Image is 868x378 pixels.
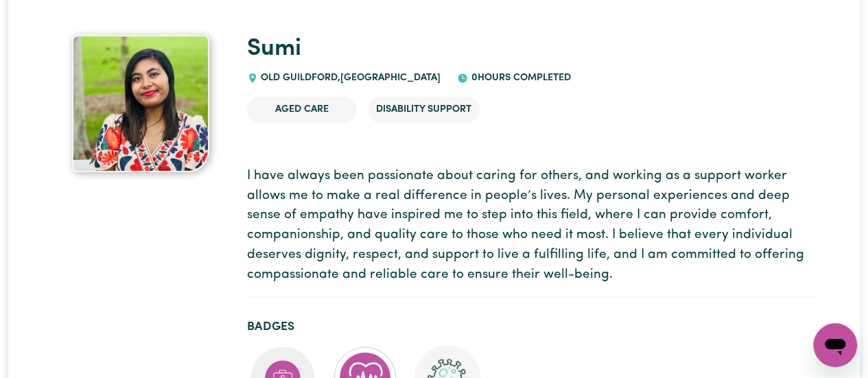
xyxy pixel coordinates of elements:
[813,323,857,367] iframe: Button to launch messaging window
[247,320,817,334] h2: Badges
[247,37,301,61] a: Sumi
[72,35,209,172] img: Sumi
[247,97,357,123] li: Aged Care
[247,167,817,285] p: I have always been passionate about caring for others, and working as a support worker allows me ...
[51,35,231,172] a: Sumi's profile picture'
[368,97,480,123] li: Disability Support
[258,73,441,83] span: OLD GUILDFORD , [GEOGRAPHIC_DATA]
[468,73,571,83] span: 0 hours completed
